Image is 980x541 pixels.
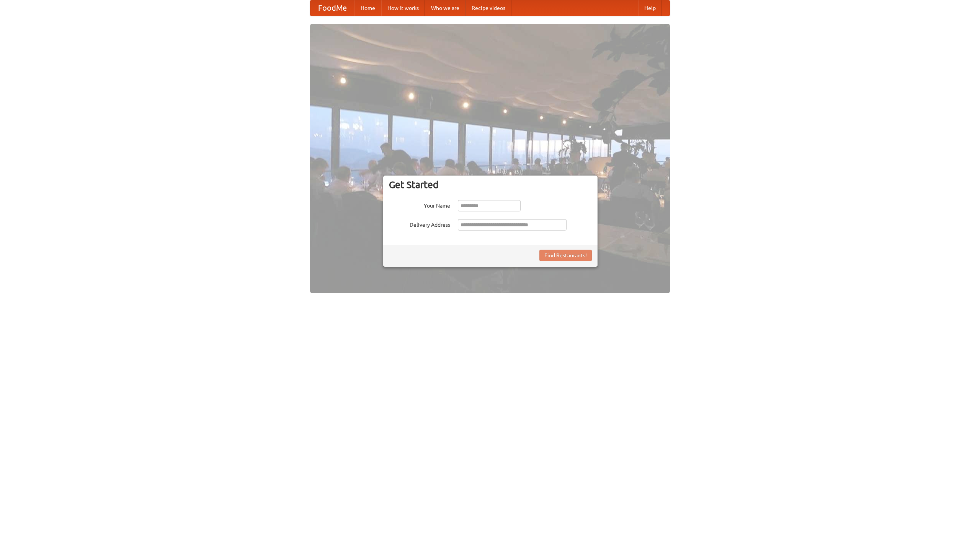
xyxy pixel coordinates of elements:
a: FoodMe [310,0,354,16]
a: Who we are [425,0,465,16]
a: How it works [381,0,425,16]
a: Recipe videos [465,0,511,16]
a: Help [638,0,662,16]
label: Your Name [389,200,450,210]
button: Find Restaurants! [539,250,592,261]
a: Home [354,0,381,16]
h3: Get Started [389,179,592,190]
label: Delivery Address [389,219,450,229]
